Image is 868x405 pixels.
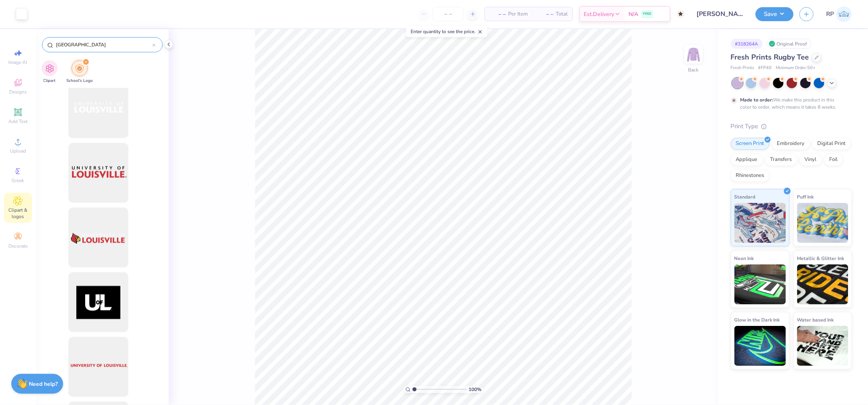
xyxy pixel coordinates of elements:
[44,78,56,84] span: Clipart
[731,39,763,49] div: # 318264A
[75,64,84,73] img: School's Logo Image
[767,39,812,49] div: Original Proof
[731,138,770,150] div: Screen Print
[8,118,28,125] span: Add Text
[826,6,852,22] a: RP
[556,10,568,18] span: Total
[686,46,702,62] img: Back
[688,66,699,73] div: Back
[433,7,464,21] input: – –
[797,264,849,304] img: Metallic & Glitter Ink
[776,65,816,71] span: Minimum Order: 50 +
[800,154,822,166] div: Vinyl
[10,148,26,154] span: Upload
[12,177,24,184] span: Greek
[406,26,487,37] div: Enter quantity to see the price.
[537,10,553,18] span: – –
[740,96,839,111] div: We make this product in this color to order, which means it takes 8 weeks.
[490,10,506,18] span: – –
[756,7,794,21] button: Save
[9,89,27,95] span: Designs
[584,10,615,18] span: Est. Delivery
[797,254,844,262] span: Metallic & Glitter Ink
[66,60,93,84] div: filter for School's Logo
[8,243,28,249] span: Decorate
[469,386,481,393] span: 100 %
[29,380,58,388] strong: Need help?
[734,254,754,262] span: Neon Ink
[508,10,528,18] span: Per Item
[826,10,834,19] span: RP
[66,60,93,84] button: filter button
[731,65,754,71] span: Fresh Prints
[45,64,54,73] img: Clipart Image
[734,264,786,304] img: Neon Ink
[9,59,28,66] span: Image AI
[734,203,786,243] img: Standard
[797,326,849,366] img: Water based Ink
[731,170,770,182] div: Rhinestones
[42,60,58,84] div: filter for Clipart
[797,193,814,201] span: Puff Ink
[797,203,849,243] img: Puff Ink
[731,122,852,131] div: Print Type
[812,138,851,150] div: Digital Print
[731,154,763,166] div: Applique
[734,316,780,324] span: Glow in the Dark Ink
[731,52,809,62] span: Fresh Prints Rugby Tee
[42,60,58,84] button: filter button
[4,207,32,220] span: Clipart & logos
[836,6,852,22] img: Rose Pineda
[734,326,786,366] img: Glow in the Dark Ink
[629,10,639,18] span: N/A
[758,65,772,71] span: # FP40
[734,193,756,201] span: Standard
[797,316,834,324] span: Water based Ink
[55,41,152,49] input: Try "WashU"
[643,11,652,17] span: FREE
[765,154,797,166] div: Transfers
[824,154,843,166] div: Foil
[691,6,750,22] input: Untitled Design
[772,138,810,150] div: Embroidery
[740,97,774,103] strong: Made to order:
[66,78,93,84] span: School's Logo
